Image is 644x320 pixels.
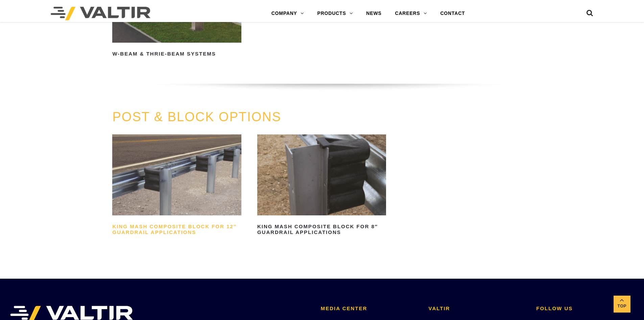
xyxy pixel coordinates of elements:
[388,7,434,20] a: CAREERS
[433,7,472,20] a: CONTACT
[112,49,241,60] h2: W-Beam & Thrie-Beam Systems
[112,134,241,237] a: King MASH Composite Block for 12″ Guardrail Applications
[51,7,150,20] img: Valtir
[257,134,386,237] a: King MASH Composite Block for 8″ Guardrail Applications
[257,221,386,238] h2: King MASH Composite Block for 8″ Guardrail Applications
[321,306,419,312] h2: MEDIA CENTER
[112,221,241,238] h2: King MASH Composite Block for 12″ Guardrail Applications
[614,302,630,310] span: Top
[311,7,360,20] a: PRODUCTS
[536,306,634,312] h2: FOLLOW US
[614,296,630,313] a: Top
[112,110,281,124] a: POST & BLOCK OPTIONS
[265,7,311,20] a: COMPANY
[359,7,388,20] a: NEWS
[429,306,526,312] h2: VALTIR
